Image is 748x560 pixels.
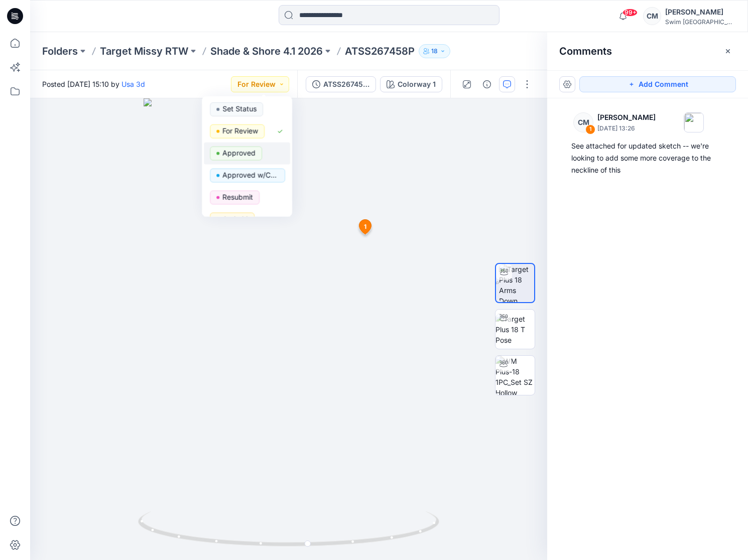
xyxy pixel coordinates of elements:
div: Swim [GEOGRAPHIC_DATA] [665,18,735,26]
div: Colorway 1 [398,79,436,90]
h2: Comments [559,45,612,57]
button: 18 [419,44,450,58]
button: Colorway 1 [380,76,442,92]
p: On hold [222,212,248,225]
span: 99+ [622,9,638,17]
p: 18 [431,46,438,57]
a: Usa 3d [121,80,145,88]
div: CM [643,7,661,25]
span: Posted [DATE] 15:10 by [42,79,145,89]
p: Set Status [222,102,257,115]
img: WM Plus-18 1PC_Set SZ Hollow [495,356,535,395]
p: For Review [222,124,258,137]
p: Approved w/Corrections [222,169,279,182]
div: 1 [585,124,595,134]
p: [PERSON_NAME] [597,111,656,123]
a: Folders [42,44,78,58]
button: Add Comment [579,76,736,92]
p: [DATE] 13:26 [597,123,656,133]
a: Target Missy RTW [100,44,188,58]
p: Approved [222,147,256,160]
img: Target Plus 18 Arms Down [499,264,534,302]
p: Resubmit [222,191,253,204]
a: Shade & Shore 4.1 2026 [210,44,323,58]
p: ATSS267458P [345,44,415,58]
button: ATSS267458P [306,76,376,92]
div: See attached for updated sketch -- we're looking to add some more coverage to the neckline of this [571,140,724,176]
div: ATSS267458P [323,79,369,90]
img: Target Plus 18 T Pose [495,314,535,345]
div: CM [573,112,593,132]
button: Details [479,76,495,92]
div: [PERSON_NAME] [665,6,735,18]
